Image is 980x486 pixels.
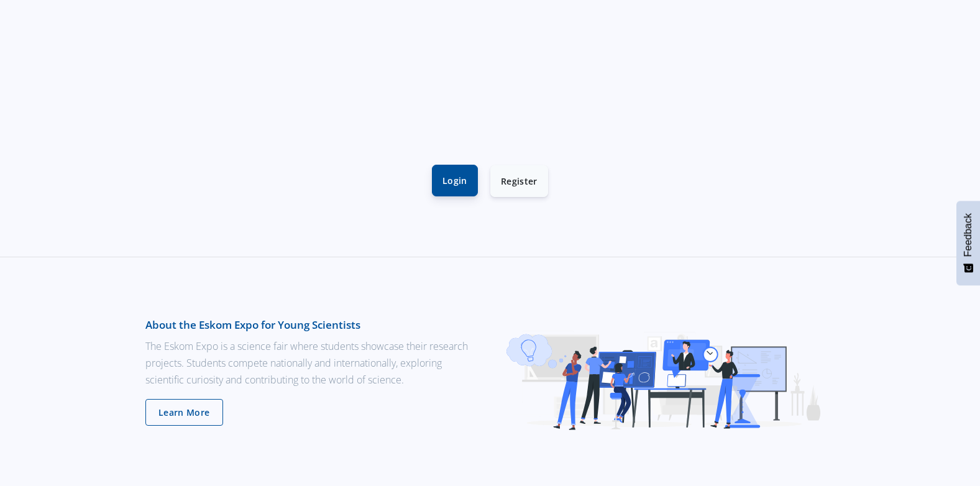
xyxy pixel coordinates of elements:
button: Feedback - Show survey [956,201,980,285]
a: Learn More [145,399,223,426]
h3: About the Eskom Expo for Young Scientists [145,317,481,333]
p: The Eskom Expo is a science fair where students showcase their research projects. Students compet... [145,338,481,389]
span: Feedback [963,213,974,257]
a: Login [432,165,478,196]
img: Eskom Expo [500,317,835,444]
a: Register [490,165,548,197]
